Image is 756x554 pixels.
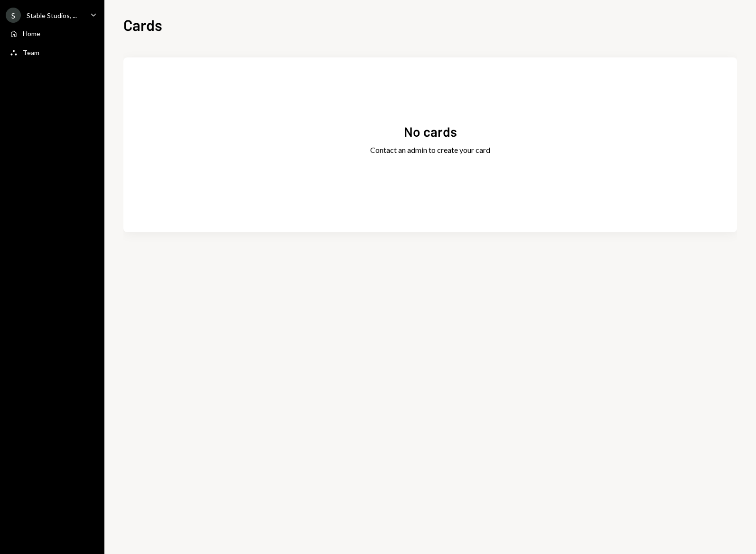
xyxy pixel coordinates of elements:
div: S [6,8,21,23]
div: No cards [404,122,457,141]
div: Stable Studios, ... [27,11,77,19]
a: Team [6,44,99,61]
a: Home [6,25,99,42]
div: Team [23,48,39,56]
div: Home [23,29,40,38]
div: Contact an admin to create your card [370,144,490,156]
h1: Cards [123,15,162,34]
